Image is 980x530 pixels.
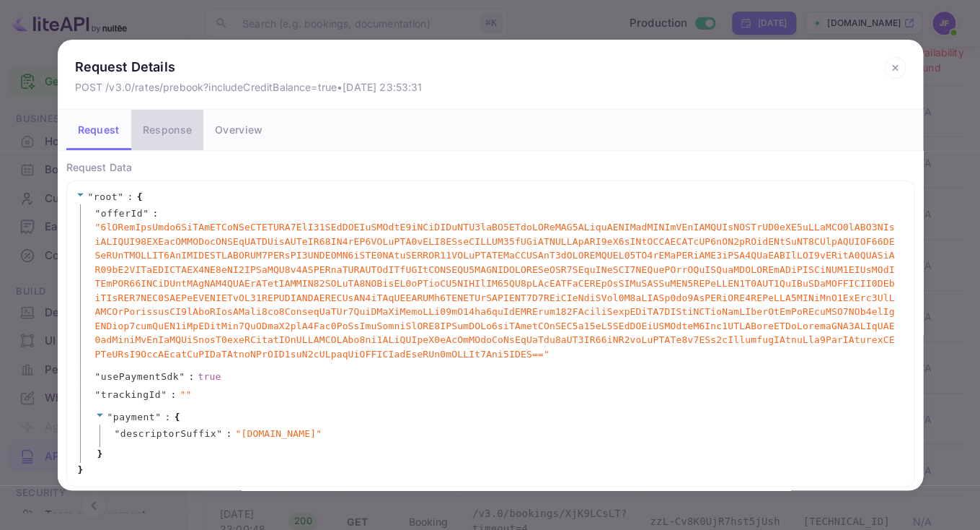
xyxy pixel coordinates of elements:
span: : [127,190,133,204]
p: POST /v3.0/rates/prebook?includeCreditBalance=true • [DATE] 23:53:31 [75,79,423,95]
span: " [216,428,222,439]
button: Response [131,110,203,150]
button: Request [66,110,131,150]
span: " [118,191,123,202]
span: : [152,207,158,221]
span: root [94,191,118,202]
p: Request Data [66,160,914,175]
span: " [115,428,120,439]
span: offerId [101,207,143,221]
span: } [95,447,103,461]
span: { [175,410,180,425]
span: " [DOMAIN_NAME] " [235,427,322,441]
div: true [198,370,221,384]
span: " [95,371,101,382]
span: descriptorSuffix [120,427,216,441]
span: : [170,388,176,402]
span: " [107,412,113,422]
span: : [226,427,231,441]
span: " " [180,388,191,402]
span: " [179,371,185,382]
span: : [188,370,194,384]
span: : [164,410,170,425]
span: payment [113,412,155,422]
span: " [155,412,161,422]
button: Overview [203,110,274,150]
span: " [88,191,94,202]
span: trackingId [101,388,161,402]
span: " [161,389,167,400]
span: " [95,389,101,400]
p: Request Details [75,57,423,77]
span: " [143,208,149,219]
span: " [95,208,101,219]
span: } [76,463,84,477]
span: " 6lORemIpsUmdo6SiTAmETCoNSeCTETURA7ElI31SEdDOEIuSMOdtE9iNCiDIDuNTU3laBO5ETdoLOReMAG5ALiquAENIMad... [95,220,897,361]
span: usePaymentSdk [101,370,179,384]
span: { [137,190,143,204]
